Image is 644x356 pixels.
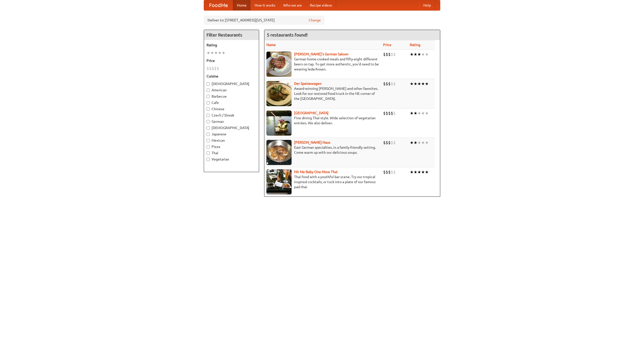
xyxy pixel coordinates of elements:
li: ★ [207,50,210,56]
li: $ [393,52,396,57]
a: Rating [410,43,420,47]
li: ★ [410,169,414,175]
input: Mexican [207,139,210,142]
li: $ [391,110,393,116]
label: Pizza [207,144,256,149]
li: ★ [414,52,417,57]
li: $ [386,110,388,116]
a: FoodMe [204,0,233,10]
li: $ [217,66,219,71]
li: ★ [410,110,414,116]
a: [PERSON_NAME] Haus [294,140,330,144]
li: ★ [425,110,429,116]
h5: Price [207,58,256,63]
label: Vegetarian [207,157,256,162]
li: ★ [417,110,421,116]
li: $ [383,169,386,175]
li: $ [209,66,212,71]
li: $ [386,169,388,175]
li: ★ [414,81,417,87]
li: ★ [210,50,214,56]
p: Award-winning [PERSON_NAME] and other favorites. Look for our restored food truck in the NE corne... [266,86,379,101]
li: $ [212,66,214,71]
li: $ [393,169,396,175]
li: ★ [417,52,421,57]
li: $ [388,169,391,175]
h5: Cuisine [207,74,256,79]
p: German home-cooked meals and fifty-eight different beers on tap. To get more authentic, you'd nee... [266,57,379,72]
li: ★ [417,81,421,87]
li: ★ [421,140,425,145]
li: $ [383,81,386,87]
li: $ [391,52,393,57]
img: satay.jpg [266,110,292,136]
label: American [207,88,256,93]
li: $ [388,81,391,87]
a: Name [266,43,276,47]
input: Thai [207,151,210,155]
label: Cafe [207,100,256,105]
img: speisewagen.jpg [266,81,292,106]
input: German [207,120,210,123]
li: ★ [218,50,222,56]
img: kohlhaus.jpg [266,140,292,165]
li: ★ [414,169,417,175]
p: East German specialties, in a family-friendly setting. Come warm up with our delicious soups. [266,145,379,155]
label: Czech / Slovak [207,113,256,118]
li: $ [386,140,388,145]
p: Thai food with a youthful bar scene. Try our tropical inspired cocktails, or tuck into a plate of... [266,174,379,189]
input: Barbecue [207,95,210,98]
li: ★ [414,140,417,145]
label: Chinese [207,106,256,111]
label: Japanese [207,132,256,137]
li: ★ [421,110,425,116]
a: Who we are [279,0,306,10]
li: $ [393,81,396,87]
li: $ [383,140,386,145]
li: ★ [421,81,425,87]
li: $ [391,81,393,87]
li: ★ [425,52,429,57]
input: American [207,89,210,92]
input: Vegetarian [207,158,210,161]
li: $ [383,52,386,57]
a: Help [419,0,435,10]
li: $ [386,52,388,57]
li: $ [214,66,217,71]
a: Change [309,18,321,23]
li: ★ [410,52,414,57]
li: $ [388,140,391,145]
a: Recipe videos [306,0,336,10]
li: $ [386,81,388,87]
a: Price [383,43,391,47]
h4: Filter Restaurants [204,30,259,40]
li: ★ [417,140,421,145]
h5: Rating [207,43,256,48]
a: Der Speisewagen [294,82,321,86]
input: Japanese [207,133,210,136]
li: $ [388,110,391,116]
a: Hit Me Baby One More Thai [294,170,338,174]
li: $ [391,169,393,175]
input: [DEMOGRAPHIC_DATA] [207,126,210,130]
li: ★ [410,81,414,87]
li: $ [391,140,393,145]
li: $ [383,110,386,116]
a: [PERSON_NAME]'s German Saloon [294,52,348,56]
a: How it works [251,0,279,10]
li: ★ [421,52,425,57]
li: ★ [417,169,421,175]
a: [GEOGRAPHIC_DATA] [294,111,329,115]
a: Home [233,0,251,10]
label: [DEMOGRAPHIC_DATA] [207,81,256,86]
li: ★ [410,140,414,145]
li: ★ [425,81,429,87]
li: ★ [414,110,417,116]
li: $ [393,110,396,116]
li: ★ [214,50,218,56]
